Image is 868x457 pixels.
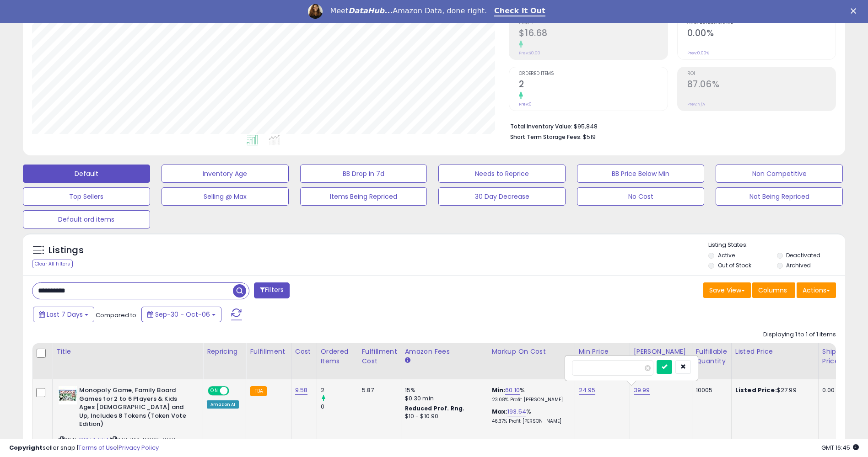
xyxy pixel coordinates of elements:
[718,261,751,269] label: Out of Stock
[119,443,159,452] a: Privacy Policy
[735,386,777,394] b: Listed Price:
[577,165,704,183] button: BB Price Below Min
[405,413,481,420] div: $10 - $10.90
[47,310,83,319] span: Last 7 Days
[507,407,526,416] a: 193.54
[492,408,568,425] div: %
[330,6,487,16] div: Meet Amazon Data, done right.
[519,101,532,107] small: Prev: 0
[300,187,427,206] button: Items Being Repriced
[405,404,465,412] b: Reduced Prof. Rng.
[735,347,814,356] div: Listed Price
[786,261,811,269] label: Archived
[752,282,795,298] button: Columns
[492,397,568,403] p: 23.08% Profit [PERSON_NAME]
[579,386,596,395] a: 24.95
[79,386,190,431] b: Monopoly Game, Family Board Games for 2 to 6 Players & Kids Ages [DEMOGRAPHIC_DATA] and Up, Inclu...
[634,386,650,395] a: 39.99
[96,311,138,319] span: Compared to:
[438,165,566,183] button: Needs to Reprice
[49,244,84,257] h5: Listings
[519,28,667,40] h2: $16.68
[519,71,667,76] span: Ordered Items
[763,330,836,339] div: Displaying 1 to 1 of 1 items
[492,386,506,394] b: Min:
[579,347,626,356] div: Min Price
[254,282,290,298] button: Filters
[797,282,836,298] button: Actions
[405,356,410,365] small: Amazon Fees.
[321,403,358,411] div: 0
[59,386,77,404] img: 51hX6TbwZ5L._SL40_.jpg
[822,386,837,394] div: 0.00
[209,387,220,395] span: ON
[23,210,150,228] button: Default ord items
[308,4,323,19] img: Profile image for Georgie
[141,307,221,322] button: Sep-30 - Oct-06
[23,187,150,206] button: Top Sellers
[321,347,354,366] div: Ordered Items
[228,387,243,395] span: OFF
[207,347,242,356] div: Repricing
[77,436,108,444] a: B0B5HLZ8T4
[56,347,199,356] div: Title
[492,418,568,425] p: 46.37% Profit [PERSON_NAME]
[696,347,728,366] div: Fulfillable Quantity
[716,165,843,183] button: Non Competitive
[822,347,841,366] div: Ship Price
[155,310,210,319] span: Sep-30 - Oct-06
[162,187,289,206] button: Selling @ Max
[505,386,520,395] a: 60.10
[577,187,704,206] button: No Cost
[492,386,568,403] div: %
[519,20,667,25] span: Profit
[696,386,724,394] div: 10005
[786,251,820,259] label: Deactivated
[687,28,836,40] h2: 0.00%
[295,347,313,356] div: Cost
[207,400,239,409] div: Amazon AI
[250,347,287,356] div: Fulfillment
[510,133,582,141] b: Short Term Storage Fees:
[405,347,484,356] div: Amazon Fees
[821,443,859,452] span: 2025-10-14 16:45 GMT
[494,6,545,16] a: Check It Out
[718,251,735,259] label: Active
[687,101,705,107] small: Prev: N/A
[492,347,571,356] div: Markup on Cost
[362,386,394,394] div: 5.87
[348,6,393,15] i: DataHub...
[687,20,836,25] span: Avg. Buybox Share
[716,187,843,206] button: Not Being Repriced
[250,386,267,396] small: FBA
[519,50,540,56] small: Prev: $0.00
[32,260,73,268] div: Clear All Filters
[510,122,572,130] b: Total Inventory Value:
[300,165,427,183] button: BB Drop in 7d
[438,187,566,206] button: 30 Day Decrease
[362,347,397,366] div: Fulfillment Cost
[9,444,159,452] div: seller snap | |
[405,386,481,394] div: 15%
[488,343,575,379] th: The percentage added to the cost of goods (COGS) that forms the calculator for Min & Max prices.
[78,443,117,452] a: Terms of Use
[687,79,836,91] h2: 87.06%
[110,436,176,443] span: | SKU: HAS-C1009-4828
[33,307,94,322] button: Last 7 Days
[405,394,481,403] div: $0.30 min
[295,386,308,395] a: 9.58
[510,120,829,131] li: $95,848
[492,407,508,416] b: Max:
[634,347,688,356] div: [PERSON_NAME]
[519,79,667,91] h2: 2
[23,165,150,183] button: Default
[687,50,709,56] small: Prev: 0.00%
[687,71,836,76] span: ROI
[708,241,845,250] p: Listing States:
[321,386,358,394] div: 2
[735,386,811,394] div: $27.99
[851,8,860,14] div: Close
[703,282,751,298] button: Save View
[9,443,43,452] strong: Copyright
[162,165,289,183] button: Inventory Age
